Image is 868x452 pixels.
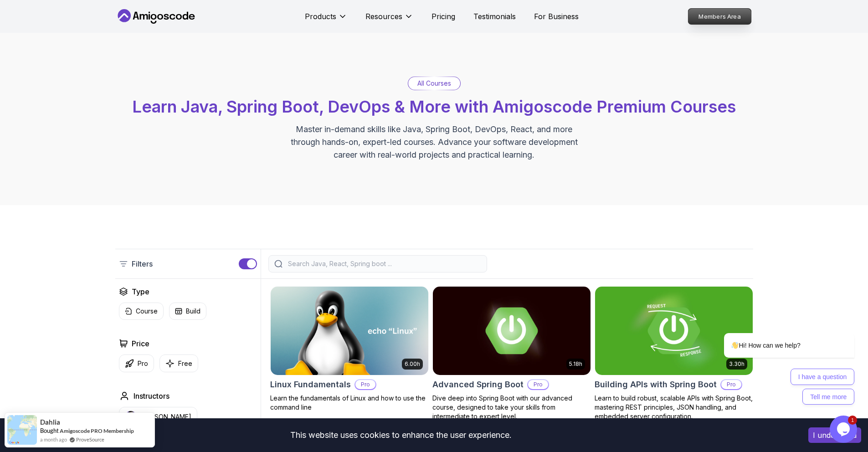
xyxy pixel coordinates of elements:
[7,415,37,445] img: provesource social proof notification image
[134,390,169,401] h2: Instructors
[138,359,148,368] p: Pro
[132,258,153,269] p: Filters
[528,380,548,389] p: Pro
[688,8,751,25] a: Members Area
[7,425,795,445] div: This website uses cookies to enhance the user experience.
[270,394,429,412] p: Learn the fundamentals of Linux and how to use the command line
[534,11,579,22] a: For Business
[595,287,753,375] img: Building APIs with Spring Boot card
[140,412,191,421] p: [PERSON_NAME]
[132,338,149,349] h2: Price
[132,286,149,297] h2: Type
[40,418,60,426] span: Dahlia
[473,11,516,22] a: Testimonials
[355,380,375,389] p: Pro
[695,251,859,411] iframe: chat widget
[270,286,429,412] a: Linux Fundamentals card6.00hLinux FundamentalsProLearn the fundamentals of Linux and how to use t...
[595,394,753,421] p: Learn to build robust, scalable APIs with Spring Boot, mastering REST principles, JSON handling, ...
[271,287,428,375] img: Linux Fundamentals card
[595,378,717,391] h2: Building APIs with Spring Boot
[60,427,134,434] a: Amigoscode PRO Membership
[432,286,591,421] a: Advanced Spring Boot card5.18hAdvanced Spring BootProDive deep into Spring Boot with our advanced...
[40,436,67,443] span: a month ago
[569,360,582,368] p: 5.18h
[305,11,336,22] p: Products
[808,427,861,443] button: Accept cookies
[432,378,524,391] h2: Advanced Spring Boot
[132,97,736,117] span: Learn Java, Spring Boot, DevOps & More with Amigoscode Premium Courses
[186,307,200,316] p: Build
[119,303,164,320] button: Course
[125,411,137,423] img: instructor img
[405,360,420,368] p: 6.00h
[119,354,154,372] button: Pro
[365,11,413,29] button: Resources
[830,416,859,443] iframe: chat widget
[136,307,158,316] p: Course
[76,436,104,443] a: ProveSource
[281,123,587,161] p: Master in-demand skills like Java, Spring Boot, DevOps, React, and more through hands-on, expert-...
[286,259,481,268] input: Search Java, React, Spring boot ...
[159,354,198,372] button: Free
[431,11,455,22] a: Pricing
[595,286,753,421] a: Building APIs with Spring Boot card3.30hBuilding APIs with Spring BootProLearn to build robust, s...
[119,407,197,427] button: instructor img[PERSON_NAME]
[40,427,59,434] span: Bought
[365,11,402,22] p: Resources
[178,359,192,368] p: Free
[169,303,206,320] button: Build
[305,11,347,29] button: Products
[432,394,591,421] p: Dive deep into Spring Boot with our advanced course, designed to take your skills from intermedia...
[270,378,351,391] h2: Linux Fundamentals
[433,287,591,375] img: Advanced Spring Boot card
[417,79,451,88] p: All Courses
